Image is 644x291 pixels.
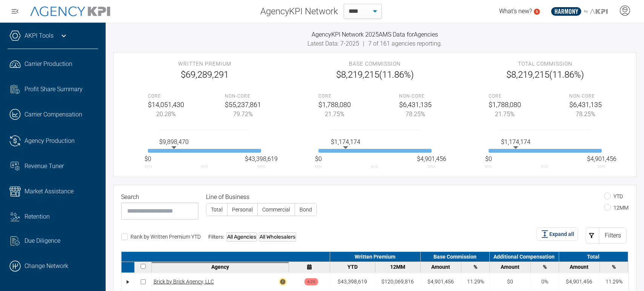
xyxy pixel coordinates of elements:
label: YTD [604,193,623,199]
div: Amount [561,264,598,270]
img: AgencyKPI [30,6,110,17]
div: Total [559,252,629,262]
div: Amount [423,264,460,270]
h3: Base Commission [318,60,432,68]
div: All Agencies [226,232,257,242]
span: Carrier Compensation [25,110,82,119]
div: $43,398,619 [338,278,367,286]
div: Filters [599,227,627,244]
div: Amount [492,264,529,270]
span: AgencyKPI Network [260,5,338,18]
span: Max value [245,155,278,164]
div: 0% [541,278,548,286]
div: Core [489,93,521,100]
div: 20.28% [148,110,184,119]
span: Min value [144,155,151,164]
label: 12MM [604,205,629,211]
div: All Wholesalers [259,232,296,242]
div: | [113,39,636,48]
span: 7 of 161 agencies reporting. [368,40,442,47]
h3: Total Commission [489,60,602,68]
text: 5 [536,9,538,14]
span: Max [598,164,606,169]
span: Max [257,164,265,169]
div: Filters: [208,232,296,242]
a: Brick by Brick Agency, LLC [154,278,214,286]
div: Non-core [399,93,432,100]
div: % [463,264,487,270]
div: Non-core [225,93,261,100]
div: Agency [154,264,287,270]
span: Average value [501,138,530,147]
label: Bond [295,204,317,216]
span: Carrier Production [25,60,72,69]
label: Total [206,204,227,216]
div: 4 / 25 [304,278,318,285]
div: Core [148,93,184,100]
div: $1,788,080 [318,100,351,110]
label: Search [121,193,142,202]
span: Average value [331,138,360,147]
div: Base Commission [421,252,490,262]
a: AKPI Tools [25,31,54,40]
span: Min [144,164,152,169]
div: • [125,275,131,288]
div: 21.75% [318,110,351,119]
div: $14,051,430 [148,100,184,110]
div: YTD [332,264,373,270]
div: $120,069,816 [381,278,414,286]
span: Min [315,164,322,169]
div: $55,237,861 [225,100,261,110]
div: Additional Compensation [490,252,559,262]
span: Max value [587,155,616,164]
h3: Written Premium [148,60,261,68]
div: $4,901,456 [566,278,592,286]
span: Max [427,164,435,169]
label: Commercial [258,204,295,216]
div: $6,431,135 [399,100,432,110]
div: 79.72% [225,110,261,119]
button: Filters [586,227,627,244]
span: Average value [159,138,189,147]
div: Retention [25,212,98,221]
div: Non-core [569,93,602,100]
div: 78.25% [569,110,602,119]
div: 11.29% [467,278,484,286]
div: $4,901,456 [427,278,454,286]
span: Expand all [549,230,574,238]
span: Profit Share Summary [25,85,83,94]
span: Avg [201,164,208,169]
div: $6,431,135 [569,100,602,110]
div: $1,788,080 [489,100,521,110]
label: Personal [227,204,257,216]
span: Max value [417,155,446,164]
span: Avg [371,164,378,169]
div: $69,289,291 [148,68,261,81]
div: 78.25% [399,110,432,119]
div: $8,219,215 (11.86%) [489,68,602,81]
span: Due Diligence [25,236,60,245]
div: $8,219,215 (11.86%) [318,68,432,81]
div: 21.75% [489,110,521,119]
div: Written Premium [330,252,421,262]
div: % [533,264,557,270]
div: % [602,264,626,270]
div: $0 [507,278,513,286]
span: What's new? [499,8,532,15]
span: Latest Data: 7-2025 [307,40,359,47]
span: 2025 AMS Data for Agencies [365,31,438,38]
label: Rank by Written Premium YTD [121,234,201,240]
span: Min [485,164,492,169]
div: 11.29% [606,278,622,286]
span: Avg [541,164,548,169]
span: 12 months data from the last reported month [390,264,405,270]
button: Expand all [536,227,578,241]
span: Min value [315,155,322,164]
span: AgencyKPI Network [312,31,365,38]
span: Revenue Tuner [25,162,64,171]
span: Min value [485,155,492,164]
legend: Line of Business [206,193,317,202]
a: 5 [534,9,540,15]
div: Core [318,93,351,100]
span: Market Assistance [25,187,74,196]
